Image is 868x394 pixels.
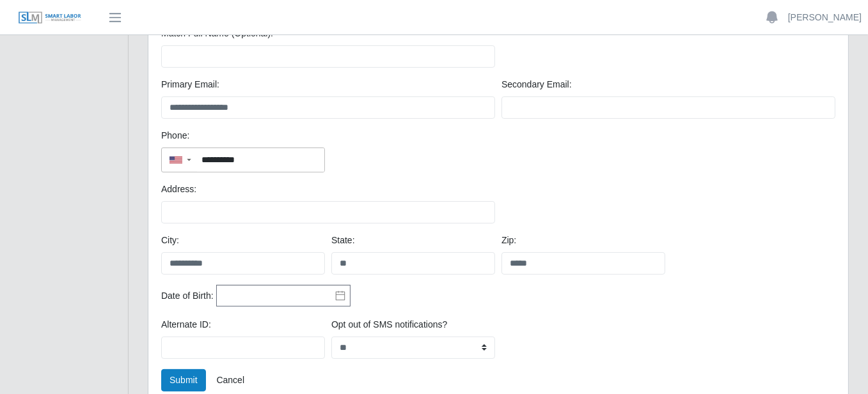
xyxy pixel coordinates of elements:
[331,318,447,331] label: Opt out of SMS notifications?
[501,234,516,247] label: Zip:
[501,78,572,91] label: Secondary Email:
[161,183,196,196] label: Address:
[208,369,253,391] a: Cancel
[161,234,179,247] label: City:
[161,289,214,303] label: Date of Birth:
[788,11,862,24] a: [PERSON_NAME]
[18,11,82,25] img: SLM Logo
[185,157,193,162] span: ▼
[161,369,206,391] button: Submit
[162,148,197,172] div: Country Code Selector
[161,129,189,142] label: Phone:
[331,234,355,247] label: State:
[161,78,219,91] label: Primary Email:
[161,318,211,331] label: Alternate ID:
